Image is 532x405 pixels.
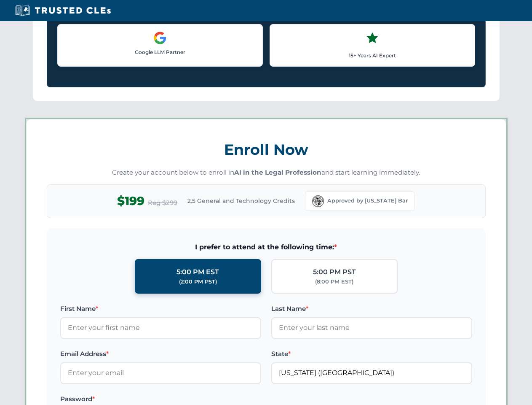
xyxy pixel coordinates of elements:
span: 2.5 General and Technology Credits [187,196,295,205]
div: (8:00 PM EST) [315,278,353,286]
img: Trusted CLEs [13,4,113,17]
div: (2:00 PM PST) [179,278,217,286]
p: Google LLM Partner [64,48,256,56]
label: Email Address [60,349,261,359]
img: Florida Bar [312,195,324,207]
strong: AI in the Legal Profession [234,168,321,176]
label: Password [60,394,261,404]
span: I prefer to attend at the following time: [60,242,472,253]
input: Florida (FL) [271,362,472,383]
h3: Enroll Now [47,136,486,163]
label: State [271,349,472,359]
img: Google [153,31,167,45]
input: Enter your last name [271,317,472,338]
input: Enter your first name [60,317,261,338]
p: Create your account below to enroll in and start learning immediately. [47,168,486,178]
p: 15+ Years AI Expert [277,51,468,59]
label: First Name [60,304,261,314]
span: $199 [117,192,144,211]
input: Enter your email [60,362,261,383]
span: Approved by [US_STATE] Bar [327,197,408,205]
div: 5:00 PM EST [176,267,219,278]
span: Reg $299 [148,198,177,208]
div: 5:00 PM PST [313,267,356,278]
label: Last Name [271,304,472,314]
